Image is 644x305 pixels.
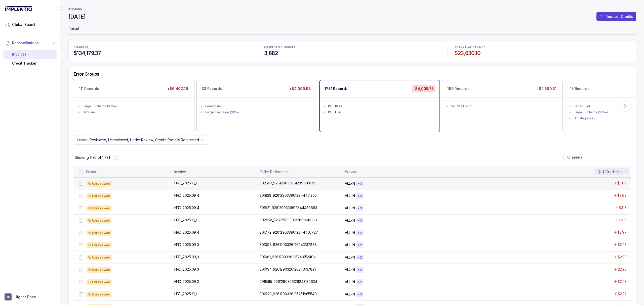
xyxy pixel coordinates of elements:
[79,243,83,247] input: checkbox-checkbox
[68,13,86,20] h4: [DATE]
[74,46,250,49] p: CHARGES
[174,267,199,272] p: HRD_2025.09_3
[455,50,631,57] h4: $23,630.10
[618,291,627,296] p: $2.92
[83,104,189,109] div: Large Surcharge ($35+)
[119,155,124,160] button: Next Page
[86,242,112,248] div: Unreviewed
[174,242,199,247] p: HRD_2025.09_3
[5,293,56,300] button: User initialsHigher Dose
[83,110,189,115] div: UPS Fuel
[174,230,199,235] p: HRD_2025.09_4
[202,86,222,91] p: 33 Records
[75,155,110,160] div: Remaining page entries
[166,85,189,92] p: +$6,407.46
[357,256,362,260] p: + 2
[74,50,250,57] h4: $134,179.37
[345,206,355,211] p: ALL-IN
[345,193,355,198] p: ALL-IN
[174,193,199,198] p: HRD_2025.09_4
[447,86,469,91] p: 190 Records
[455,46,631,49] p: POTENTIAL SAVINGS
[173,180,198,186] p: HRD_2025.10_1
[7,59,53,68] div: Credit Tracker
[619,205,627,210] p: $3.15
[90,137,199,142] p: Reviewed, Unreviewed, Under Review, Credits Partially Requested
[79,219,83,223] input: checkbox-checkbox
[86,267,112,273] div: Unreviewed
[79,231,83,235] input: checkbox-checkbox
[79,256,83,260] input: checkbox-checkbox
[260,181,315,186] p: 302667_9261290339612851910139
[260,255,316,260] p: 301081_9261290326126243152404
[174,291,197,296] p: HRD_2025.10_1
[260,218,317,223] p: 302458_9261290339612851446188
[75,155,110,160] p: Showing 1-30 of 1,781
[7,50,53,59] div: Invoices
[618,279,627,284] p: $2.93
[357,182,362,186] p: + 3
[536,85,557,92] p: +$2,580.31
[345,292,355,297] p: ALL-IN
[412,85,435,92] p: +$4,005.73
[86,169,96,174] div: Status
[345,181,355,186] p: ALL-IN
[260,230,318,235] p: 301772_9261290339612844450727
[174,255,199,260] p: HRD_2025.09_3
[325,86,348,91] p: 1781 Records
[174,279,199,284] p: HRD_2025.09_3
[357,206,362,210] p: + 3
[618,255,627,260] p: $2.93
[596,12,636,21] button: Request Credits
[345,230,355,235] p: ALL-IN
[68,6,82,11] nav: breadcrumb
[79,268,83,272] input: checkbox-checkbox
[264,46,440,49] p: CREDITABLE ERRORS
[12,22,36,27] span: Global Search
[345,218,355,223] p: ALL-IN
[79,292,83,296] input: checkbox-checkbox
[345,242,355,247] p: ALL-IN
[68,24,636,34] p: Parcel
[618,242,627,247] p: $2.93
[260,291,317,296] p: 302223_9261290326126251865549
[357,292,362,296] p: + 3
[15,294,36,299] p: Higher Dose
[74,135,207,145] button: Status:Reviewed, Unreviewed, Under Review, Credits Partially Requested
[617,193,627,198] p: $3.69
[260,193,317,198] p: 301828_9261290339612844451205
[345,255,355,260] p: ALL-IN
[345,279,355,284] p: ALL-IN
[77,137,88,142] p: Status:
[260,205,317,210] p: 301821_9261290339612844480663
[205,104,311,109] div: Fedex Fuel
[597,169,623,174] div: $ Creditable
[260,279,317,284] p: 299565_9261290326126243139634
[357,194,362,198] p: + 3
[86,193,112,199] div: Unreviewed
[357,231,362,235] p: + 2
[260,267,316,272] p: 301094_9261290326126243137821
[357,280,362,284] p: + 2
[74,71,99,77] h5: Error Groups
[174,218,197,223] p: HRD_2025.10_1
[57,6,63,12] div: Collapse Icon
[79,194,83,198] input: checkbox-checkbox
[79,182,83,186] input: checkbox-checkbox
[5,293,12,300] span: User initials
[357,219,362,223] p: + 3
[205,110,311,115] div: Large Surcharge ($35+)
[79,206,83,210] input: checkbox-checkbox
[328,110,434,115] div: DHL Fuel
[68,6,82,11] a: Invoices
[86,291,112,297] div: Unreviewed
[79,280,83,284] input: checkbox-checkbox
[86,255,112,261] div: Unreviewed
[174,169,186,174] div: Invoice
[79,86,99,91] p: 111 Records
[86,205,112,211] div: Unreviewed
[3,37,57,48] button: Reconciliations
[174,205,199,210] p: HRD_2025.09_4
[86,279,112,285] div: Unreviewed
[451,104,557,109] div: No Rate Found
